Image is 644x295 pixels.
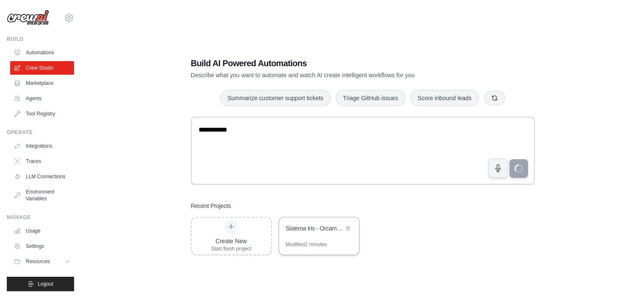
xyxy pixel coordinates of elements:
[7,10,49,26] img: Logo
[10,76,74,90] a: Marketplace
[38,281,53,287] span: Logout
[10,61,74,75] a: Crew Studio
[602,254,644,295] iframe: Chat Widget
[344,224,352,233] button: Delete project
[26,258,50,265] span: Resources
[488,158,508,178] button: Click to speak your automation idea
[484,91,505,105] button: Get new suggestions
[286,224,344,233] div: Sistema Iris - Orcamentacao Multiagente de Obras
[211,237,252,245] div: Create New
[7,277,74,291] button: Logout
[10,46,74,59] a: Automations
[211,245,252,252] div: Start fresh project
[10,170,74,183] a: LLM Connections
[10,239,74,253] a: Settings
[336,90,405,106] button: Triage GitHub issues
[10,155,74,168] a: Traces
[286,241,327,248] div: Modified 2 minutes
[10,255,74,268] button: Resources
[410,90,479,106] button: Score inbound leads
[7,36,74,42] div: Build
[191,57,475,69] h1: Build AI Powered Automations
[191,202,231,210] h3: Recent Projects
[602,254,644,295] div: Widget de chat
[10,92,74,105] a: Agents
[7,214,74,221] div: Manage
[10,139,74,153] a: Integrations
[10,224,74,238] a: Usage
[10,107,74,121] a: Tool Registry
[7,129,74,136] div: Operate
[220,90,330,106] button: Summarize customer support tickets
[191,71,475,79] p: Describe what you want to automate and watch AI create intelligent workflows for you
[10,185,74,205] a: Environment Variables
